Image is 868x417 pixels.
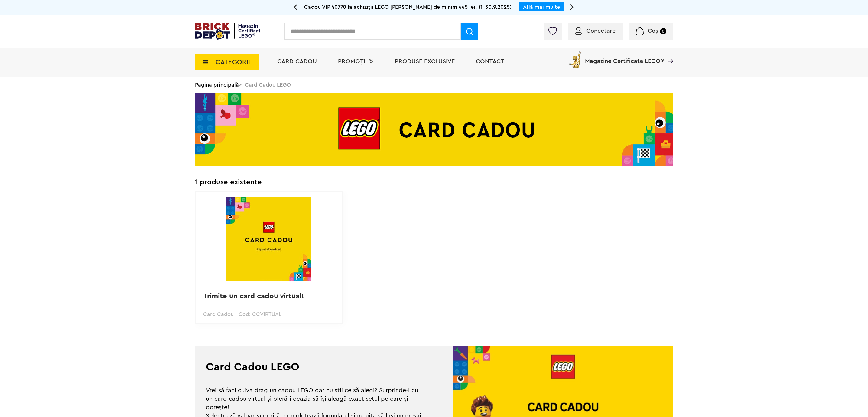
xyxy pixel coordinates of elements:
a: Card Cadou [277,58,317,64]
h2: Card Cadou LEGO [206,362,423,373]
span: Conectare [586,28,616,34]
img: Card Cadou LEGO [195,93,673,166]
small: 0 [660,28,666,34]
a: PROMOȚII % [338,58,374,64]
a: Pagina principală [195,82,239,87]
p: Card Cadou | Cod: CCVIRTUAL [203,311,335,317]
a: Află mai multe [523,4,560,10]
a: Contact [476,58,504,64]
span: Magazine Certificate LEGO® [585,50,664,64]
a: Produse exclusive [395,58,455,64]
a: Trimite un card cadou virtual! [203,293,304,300]
a: Magazine Certificate LEGO® [664,50,673,56]
div: 1 produse existente [195,174,262,191]
img: Trimite un card cadou virtual! [226,197,311,281]
a: Conectare [575,28,616,34]
span: Cadou VIP 40770 la achiziții LEGO [PERSON_NAME] de minim 445 lei! (1-30.9.2025) [304,4,512,10]
span: Coș [648,28,658,34]
span: CATEGORII [216,59,250,65]
div: > Card Cadou LEGO [195,77,673,93]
